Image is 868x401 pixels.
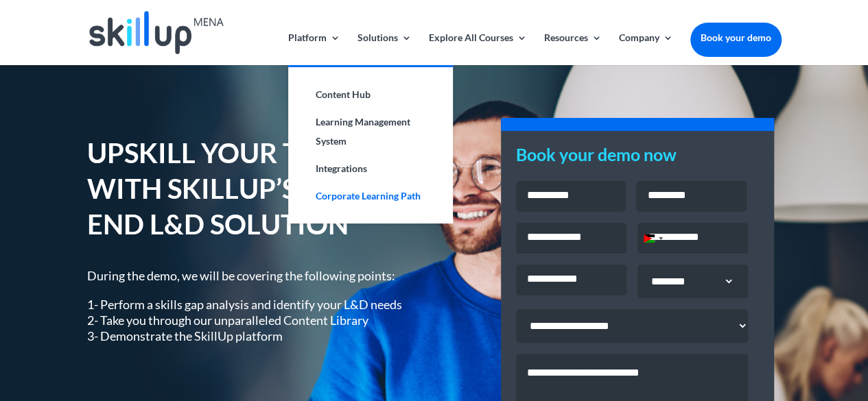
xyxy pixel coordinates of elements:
[87,268,415,345] div: During the demo, we will be covering the following points:
[302,182,439,210] a: Corporate Learning Path
[357,33,412,65] a: Solutions
[544,33,602,65] a: Resources
[429,33,527,65] a: Explore All Courses
[302,81,439,108] a: Content Hub
[619,33,673,65] a: Company
[288,33,340,65] a: Platform
[799,335,868,401] iframe: Chat Widget
[516,146,759,170] h3: Book your demo now
[690,23,782,53] a: Book your demo
[87,135,415,249] h1: UPSKILL YOUR TEAMS WITH SKILLUP’S END-TO-END L&D SOLUTION
[302,155,439,182] a: Integrations
[302,108,439,155] a: Learning Management System
[638,223,667,253] button: Selected country
[87,297,415,345] p: 1- Perform a skills gap analysis and identify your L&D needs 2- Take you through our unparalleled...
[89,11,224,54] img: Skillup Mena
